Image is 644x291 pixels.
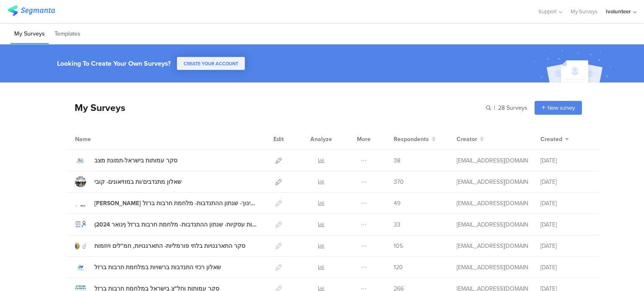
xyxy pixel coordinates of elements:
span: Support [538,8,557,15]
div: lioraa@ivolunteer.org.il [457,220,528,229]
img: segmanta logo [8,5,55,16]
span: 120 [394,263,403,272]
img: create_account_image.svg [530,47,617,85]
div: [DATE] [540,199,591,208]
span: 370 [394,178,404,186]
div: lioraa@ivolunteer.org.il [457,199,528,208]
div: שאלון רכזי התנדבות ברשויות במלחמת חרבות ברזל [94,263,221,272]
div: שאלון מתנדבים/ות במוזיאונים- קובי [94,178,182,186]
div: סקר עמותות בישראל-תמונת מצב [94,156,177,165]
span: Created [540,135,562,144]
a: שאלון לחברות עסקיות- שנתון ההתנדבות- מלחמת חרבות ברזל (ינואר 2024) [75,219,257,230]
span: 38 [394,156,400,165]
div: lioraa@ivolunteer.org.il [457,178,528,186]
span: Respondents [394,135,429,144]
div: [DATE] [540,263,591,272]
div: My Surveys [66,100,125,115]
span: 105 [394,242,403,250]
div: שאלון לחברות עסקיות- שנתון ההתנדבות- מלחמת חרבות ברזל (ינואר 2024) [94,220,257,229]
div: lioraa@ivolunteer.org.il [457,242,528,250]
div: [DATE] [540,156,591,165]
div: lioraa@ivolunteer.org.il [457,156,528,165]
div: [DATE] [540,220,591,229]
span: 33 [394,220,400,229]
div: [DATE] [540,178,591,186]
span: 28 Surveys [498,103,527,112]
div: שאלון למנהלי התנדבות בחינוך- שנתון ההתנדבות- מלחמת חרבות ברזל [94,199,257,208]
div: Name [75,135,125,144]
div: Ivolunteer [606,8,631,15]
a: סקר עמותות בישראל-תמונת מצב [75,155,177,166]
a: שאלון מתנדבים/ות במוזיאונים- קובי [75,176,182,187]
span: Creator [457,135,477,144]
span: New survey [548,104,575,112]
div: Looking To Create Your Own Surveys? [57,59,171,68]
a: סקר התארגנויות בלתי פורמליות- התארגנויות, חמ"לים ויוזמות [75,240,245,251]
span: | [493,103,496,112]
button: Respondents [394,135,436,144]
li: My Surveys [10,24,49,44]
div: [DATE] [540,242,591,250]
div: Analyze [309,129,334,149]
span: CREATE YOUR ACCOUNT [184,60,238,67]
div: lioraa@ivolunteer.org.il [457,263,528,272]
div: Edit [270,129,288,149]
button: Creator [457,135,484,144]
a: שאלון רכזי התנדבות ברשויות במלחמת חרבות ברזל [75,262,221,273]
div: More [355,129,373,149]
li: Templates [51,24,84,44]
div: סקר התארגנויות בלתי פורמליות- התארגנויות, חמ"לים ויוזמות [94,242,245,250]
span: 49 [394,199,400,208]
a: [PERSON_NAME] למנהלי התנדבות בחינוך- שנתון ההתנדבות- מלחמת חרבות ברזל [75,198,257,209]
button: CREATE YOUR ACCOUNT [177,57,245,70]
button: Created [540,135,569,144]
